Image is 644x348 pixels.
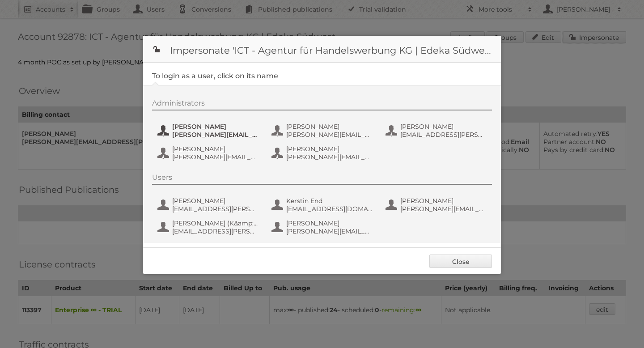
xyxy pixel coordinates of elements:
button: [PERSON_NAME] [PERSON_NAME][EMAIL_ADDRESS][PERSON_NAME][DOMAIN_NAME] [385,196,490,214]
button: [PERSON_NAME] [PERSON_NAME][EMAIL_ADDRESS][PERSON_NAME][DOMAIN_NAME] [157,122,262,140]
span: [PERSON_NAME] [172,197,259,205]
button: [PERSON_NAME] [PERSON_NAME][EMAIL_ADDRESS][PERSON_NAME][DOMAIN_NAME] [271,144,376,162]
span: [PERSON_NAME] [400,123,487,131]
h1: Impersonate 'ICT - Agentur für Handelswerbung KG | Edeka Südwest' [143,36,501,63]
span: [PERSON_NAME][EMAIL_ADDRESS][PERSON_NAME][DOMAIN_NAME] [286,227,373,235]
button: [PERSON_NAME] [PERSON_NAME][EMAIL_ADDRESS][PERSON_NAME][DOMAIN_NAME] [271,218,376,236]
span: [PERSON_NAME] [286,219,373,227]
button: [PERSON_NAME] [PERSON_NAME][EMAIL_ADDRESS][PERSON_NAME][DOMAIN_NAME] [271,122,376,140]
legend: To login as a user, click on its name [152,72,278,80]
span: [PERSON_NAME] [172,145,259,153]
span: [PERSON_NAME][EMAIL_ADDRESS][PERSON_NAME][DOMAIN_NAME] [400,205,487,213]
span: [PERSON_NAME] [172,123,259,131]
span: [PERSON_NAME] [286,145,373,153]
span: [PERSON_NAME] [286,123,373,131]
button: [PERSON_NAME] (K&amp;D) [EMAIL_ADDRESS][PERSON_NAME][DOMAIN_NAME] [157,218,262,236]
button: [PERSON_NAME] [EMAIL_ADDRESS][PERSON_NAME][DOMAIN_NAME] [385,122,490,140]
span: [PERSON_NAME] [400,197,487,205]
span: [PERSON_NAME][EMAIL_ADDRESS][PERSON_NAME][DOMAIN_NAME] [172,153,259,161]
div: Administrators [152,99,492,110]
a: Close [429,255,492,268]
span: [EMAIL_ADDRESS][DOMAIN_NAME] [286,205,373,213]
button: [PERSON_NAME] [EMAIL_ADDRESS][PERSON_NAME][DOMAIN_NAME] [157,196,262,214]
button: [PERSON_NAME] [PERSON_NAME][EMAIL_ADDRESS][PERSON_NAME][DOMAIN_NAME] [157,144,262,162]
span: [PERSON_NAME][EMAIL_ADDRESS][PERSON_NAME][DOMAIN_NAME] [172,131,259,139]
span: Kerstin End [286,197,373,205]
span: [EMAIL_ADDRESS][PERSON_NAME][DOMAIN_NAME] [172,227,259,235]
span: [EMAIL_ADDRESS][PERSON_NAME][DOMAIN_NAME] [172,205,259,213]
span: [PERSON_NAME] (K&amp;D) [172,219,259,227]
div: Users [152,173,492,185]
span: [PERSON_NAME][EMAIL_ADDRESS][PERSON_NAME][DOMAIN_NAME] [286,153,373,161]
span: [EMAIL_ADDRESS][PERSON_NAME][DOMAIN_NAME] [400,131,487,139]
span: [PERSON_NAME][EMAIL_ADDRESS][PERSON_NAME][DOMAIN_NAME] [286,131,373,139]
button: Kerstin End [EMAIL_ADDRESS][DOMAIN_NAME] [271,196,376,214]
